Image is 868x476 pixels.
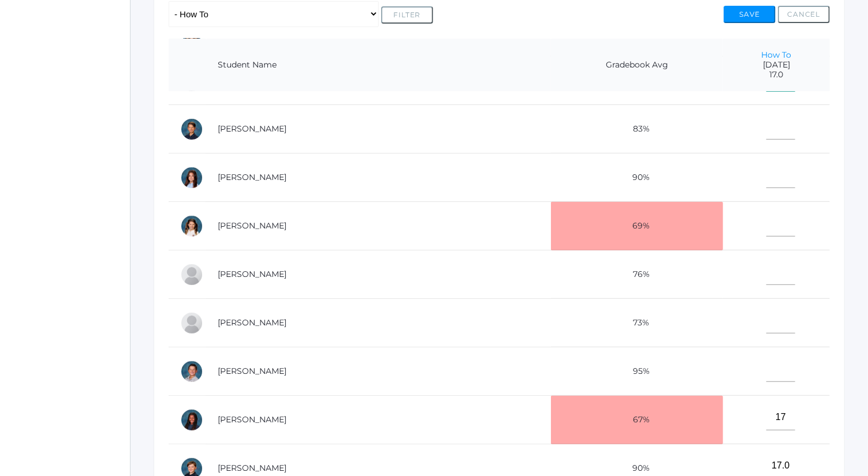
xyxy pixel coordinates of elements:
[551,153,723,202] td: 90%
[218,172,286,182] a: [PERSON_NAME]
[218,463,286,473] a: [PERSON_NAME]
[551,202,723,250] td: 69%
[551,299,723,347] td: 73%
[761,50,791,60] a: How To
[724,6,776,23] button: Save
[218,317,286,328] a: [PERSON_NAME]
[218,123,286,134] a: [PERSON_NAME]
[551,250,723,299] td: 76%
[180,408,203,432] div: Norah Hosking
[218,414,286,425] a: [PERSON_NAME]
[218,269,286,279] a: [PERSON_NAME]
[218,366,286,376] a: [PERSON_NAME]
[551,105,723,153] td: 83%
[180,360,203,383] div: Levi Herrera
[551,347,723,396] td: 95%
[551,396,723,444] td: 67%
[180,118,203,141] div: Levi Dailey-Langin
[735,70,818,80] span: 17.0
[206,39,551,92] th: Student Name
[735,60,818,70] span: [DATE]
[180,312,203,335] div: Eli Henry
[218,220,286,231] a: [PERSON_NAME]
[551,39,723,92] th: Gradebook Avg
[778,6,830,23] button: Cancel
[180,215,203,238] div: Ceylee Ekdahl
[180,166,203,189] div: Kadyn Ehrlich
[180,263,203,286] div: Pauline Harris
[381,6,433,24] button: Filter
